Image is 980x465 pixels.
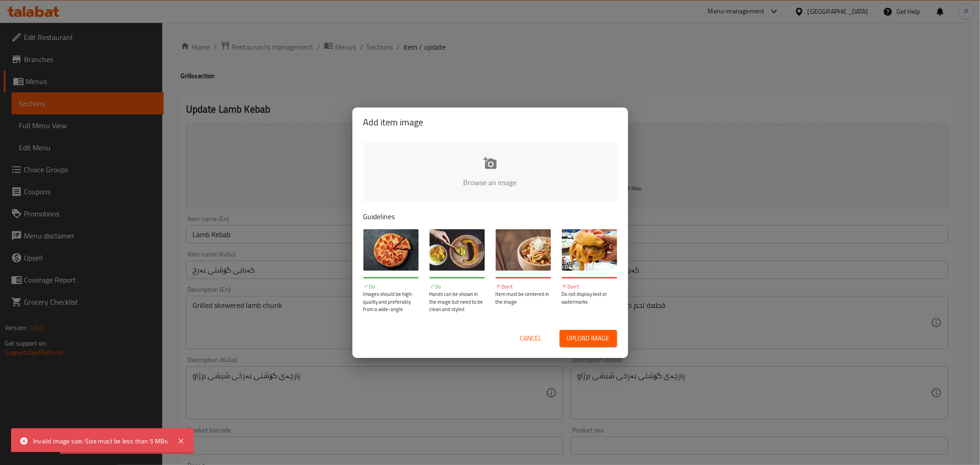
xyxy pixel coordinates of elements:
img: guide-img-2@3x.jpg [430,229,485,271]
p: Guidelines [363,211,617,222]
div: Invalid image size: Size must be less than 5 MBs [33,436,168,446]
p: Don't [562,283,617,291]
p: Do not display text or watermarks [562,290,617,306]
button: Upload image [560,330,617,347]
h2: Add item image [363,115,617,130]
span: Cancel [520,333,542,344]
p: Hands can be shown in the image but need to be clean and styled [430,290,485,313]
p: Do [430,283,485,291]
span: Upload image [567,333,610,344]
p: Item must be centered in the image [496,290,551,306]
p: Do [363,283,419,291]
p: Don't [496,283,551,291]
img: guide-img-1@3x.jpg [363,229,419,271]
button: Cancel [516,330,546,347]
img: guide-img-3@3x.jpg [496,229,551,271]
p: Images should be high-quality and preferably from a wide-angle [363,290,419,313]
img: guide-img-4@3x.jpg [562,229,617,271]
